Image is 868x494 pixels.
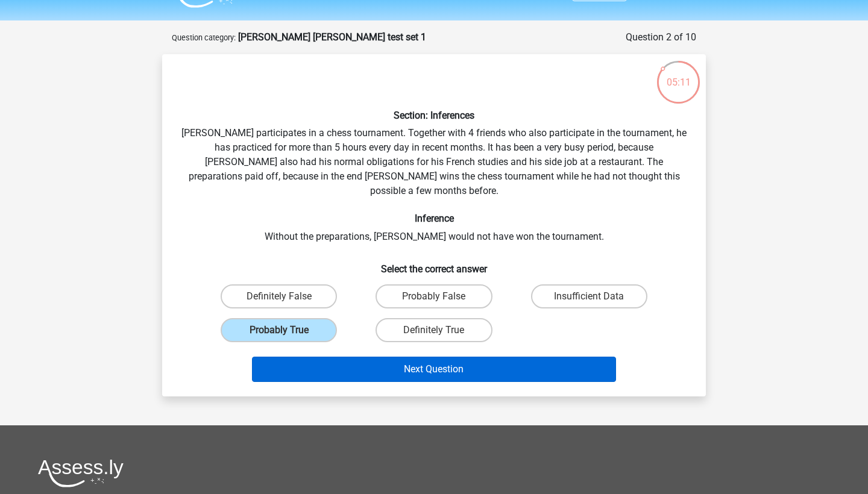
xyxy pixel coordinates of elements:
img: Assessly logo [38,459,124,487]
h6: Inference [181,213,687,224]
label: Definitely False [221,284,337,308]
button: Next Question [252,357,617,382]
label: Probably True [221,318,337,342]
label: Definitely True [376,318,492,342]
small: Question category: [172,33,236,42]
label: Insufficient Data [531,284,647,308]
h6: Select the correct answer [181,254,687,275]
label: Probably False [376,284,492,308]
div: Question 2 of 10 [626,30,696,45]
div: [PERSON_NAME] participates in a chess tournament. Together with 4 friends who also participate in... [167,64,701,387]
strong: [PERSON_NAME] [PERSON_NAME] test set 1 [238,31,426,43]
h6: Section: Inferences [181,110,687,121]
div: 05:11 [656,60,701,90]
